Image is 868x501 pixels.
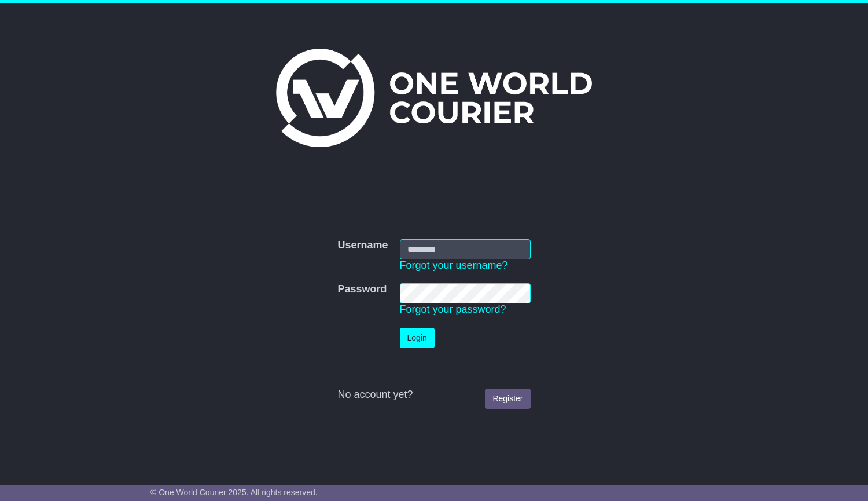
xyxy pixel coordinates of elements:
[400,259,508,271] a: Forgot your username?
[337,283,387,296] label: Password
[337,389,530,401] div: No account yet?
[400,328,435,348] button: Login
[337,239,388,252] label: Username
[485,389,530,409] a: Register
[276,49,592,147] img: One World
[150,488,318,497] span: © One World Courier 2025. All rights reserved.
[400,303,506,315] a: Forgot your password?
